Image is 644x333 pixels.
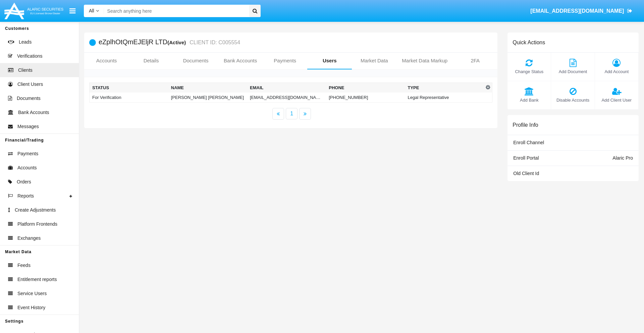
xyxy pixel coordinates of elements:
[173,53,218,69] a: Documents
[17,235,41,242] span: Exchanges
[17,276,57,283] span: Entitlement reports
[598,68,635,75] span: Add Account
[15,207,56,214] span: Create Adjustments
[513,39,545,46] h6: Quick Actions
[17,53,42,60] span: Verifications
[84,7,104,14] a: All
[188,40,240,45] small: CLIENT ID: C005554
[167,39,188,46] div: (Active)
[17,290,47,297] span: Service Users
[3,1,64,21] img: Logo image
[352,53,396,69] a: Market Data
[17,178,31,185] span: Orders
[218,53,263,69] a: Bank Accounts
[405,93,484,103] td: Legal Representative
[405,83,484,93] th: Type
[17,81,43,88] span: Client Users
[84,53,129,69] a: Accounts
[129,53,173,69] a: Details
[19,39,32,46] span: Leads
[17,221,57,228] span: Platform Frontends
[89,8,94,13] span: All
[17,192,34,200] span: Reports
[90,93,168,103] td: For Verification
[17,95,41,102] span: Documents
[263,53,307,69] a: Payments
[84,108,497,120] nav: paginator
[326,93,405,103] td: [PHONE_NUMBER]
[511,97,547,103] span: Add Bank
[530,8,624,14] span: [EMAIL_ADDRESS][DOMAIN_NAME]
[17,150,38,157] span: Payments
[554,97,591,103] span: Disable Accounts
[453,53,497,69] a: 2FA
[513,171,539,176] span: Old Client Id
[17,164,37,171] span: Accounts
[90,83,168,93] th: Status
[511,68,547,75] span: Change Status
[247,83,326,93] th: Email
[18,67,33,74] span: Clients
[168,93,247,103] td: [PERSON_NAME] [PERSON_NAME]
[513,122,538,128] h6: Profile Info
[598,97,635,103] span: Add Client User
[17,123,39,130] span: Messages
[18,109,49,116] span: Bank Accounts
[326,83,405,93] th: Phone
[307,53,352,69] a: Users
[612,155,633,161] span: Alaric Pro
[396,53,453,69] a: Market Data Markup
[17,262,31,269] span: Feeds
[554,68,591,75] span: Add Document
[168,83,247,93] th: Name
[527,2,636,20] a: [EMAIL_ADDRESS][DOMAIN_NAME]
[513,140,544,145] span: Enroll Channel
[99,39,240,46] h5: eZplhOtQmEJEljR LTD
[104,5,247,17] input: Search
[247,93,326,103] td: [EMAIL_ADDRESS][DOMAIN_NAME]
[513,155,539,161] span: Enroll Portal
[17,304,45,311] span: Event History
